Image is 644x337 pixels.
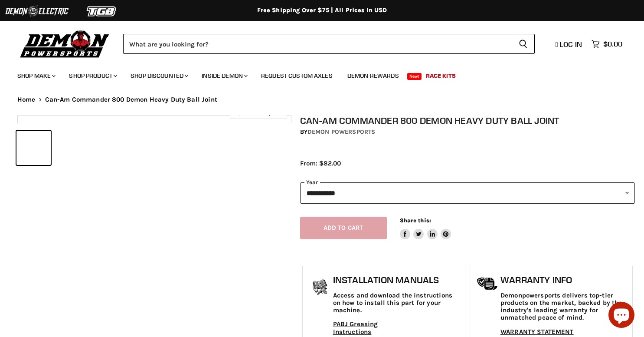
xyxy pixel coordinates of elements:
a: Home [17,96,36,103]
a: Demon Powersports [307,128,375,135]
input: Search [123,34,512,54]
inbox-online-store-chat: Shopify online store chat [606,302,637,330]
a: Request Custom Axles [255,67,339,85]
ul: Main menu [11,63,620,85]
a: Demon Rewards [341,67,405,85]
a: Log in [552,40,587,48]
a: Shop Discounted [124,67,193,85]
h1: Warranty Info [500,275,628,285]
a: Shop Product [62,67,122,85]
p: Demonpowersports delivers top-tier products on the market, backed by the industry's leading warra... [500,292,628,322]
a: Race Kits [419,67,462,85]
img: install_manual-icon.png [309,277,331,299]
img: TGB Logo 2 [69,3,134,20]
button: IMAGE thumbnail [16,131,51,165]
button: IMAGE thumbnail [53,131,88,165]
span: From: $82.00 [300,159,341,167]
img: Demon Powersports [17,28,112,59]
select: year [300,182,635,204]
form: Product [123,34,535,54]
span: New! [407,73,422,80]
button: Search [512,34,535,54]
a: WARRANTY STATEMENT [500,328,574,336]
span: Click to expand [234,109,282,116]
span: $0.00 [603,40,622,48]
p: Access and download the instructions on how to install this part for your machine. [333,292,461,314]
span: Share this: [400,217,431,224]
img: Demon Electric Logo 2 [4,3,69,20]
h1: Can-Am Commander 800 Demon Heavy Duty Ball Joint [300,115,635,126]
div: by [300,127,635,137]
a: PABJ Greasing Instructions [333,320,397,336]
span: Log in [560,40,582,49]
h1: Installation Manuals [333,275,461,285]
aside: Share this: [400,217,451,240]
span: Can-Am Commander 800 Demon Heavy Duty Ball Joint [45,96,217,103]
a: Shop Make [11,67,61,85]
a: Inside Demon [195,67,253,85]
a: $0.00 [587,38,627,50]
img: warranty-icon.png [477,277,498,291]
